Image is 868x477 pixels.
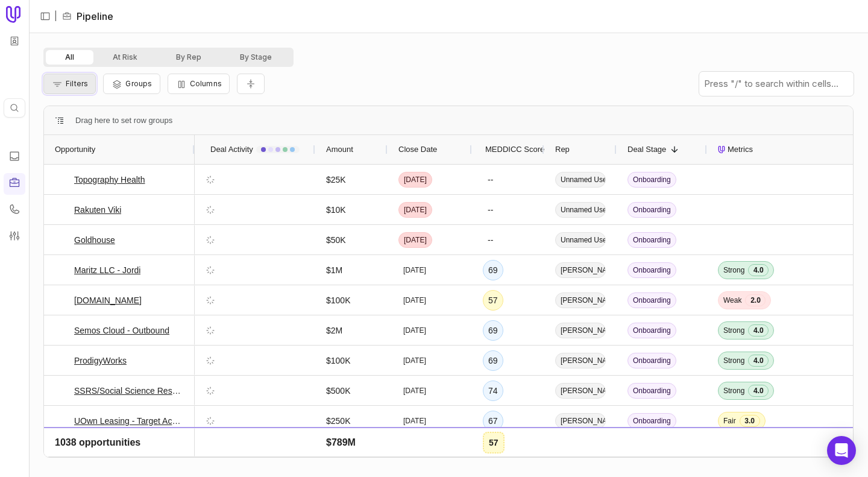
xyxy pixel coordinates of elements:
span: Amount [326,142,353,157]
input: Press "/" to search within cells... [699,72,854,96]
span: Metrics [728,142,753,157]
div: -- [483,200,498,220]
span: 2.0 [745,294,766,306]
div: 74 [483,381,503,401]
a: Topography Health [74,172,145,187]
div: 57 [483,290,503,311]
span: Columns [190,79,222,88]
span: $250K [326,414,350,428]
span: MEDDICC Score [485,142,544,157]
a: Overworld [74,444,113,458]
span: $10K [326,203,346,217]
span: Onboarding [627,262,676,278]
span: $100K [326,293,350,308]
span: Strong [723,386,744,396]
button: By Rep [157,50,221,65]
button: By Stage [221,50,291,65]
span: Onboarding [627,323,676,338]
span: Unnamed User [555,232,606,248]
span: Deal Activity [210,142,253,157]
time: [DATE] [403,326,426,335]
span: | [54,9,57,24]
time: [DATE] [403,416,426,426]
a: SSRS/Social Science Research Solutions [74,384,184,398]
span: [PERSON_NAME] [555,323,606,338]
span: Unnamed User [555,172,606,188]
span: $2M [326,323,342,338]
span: [PERSON_NAME] [555,383,606,399]
span: Deal Stage [627,142,666,157]
span: $100K [326,353,350,368]
span: $500K [326,384,350,398]
span: Strong [723,265,744,275]
div: Open Intercom Messenger [827,436,856,465]
time: [DATE] [404,175,427,185]
span: Onboarding [627,172,676,188]
span: $1M [326,263,342,277]
time: [DATE] [403,265,426,275]
button: Filter Pipeline [43,74,96,94]
span: Fair [723,416,736,426]
button: Workspace [5,32,24,50]
a: Semos Cloud - Outbound [74,323,169,338]
button: Collapse all rows [237,74,265,95]
span: 4.0 [748,324,769,336]
span: 4.0 [748,355,769,367]
span: 4.0 [748,264,769,276]
span: Opportunity [55,142,95,157]
span: 4.0 [748,445,769,457]
span: Unnamed User [555,202,606,218]
div: -- [483,170,498,189]
span: Rep [555,142,570,157]
span: Onboarding [627,292,676,308]
a: ProdigyWorks [74,353,127,368]
div: 67 [483,411,503,431]
time: [DATE] [404,205,427,215]
span: Onboarding [627,232,676,248]
span: Strong [723,446,744,456]
span: Weak [723,295,741,305]
a: UOwn Leasing - Target Account Deal [74,414,184,428]
span: Groups [125,79,152,88]
time: [DATE] [403,386,426,396]
button: Columns [168,74,230,94]
a: Maritz LLC - Jordi [74,263,140,277]
span: Onboarding [627,202,676,218]
span: Onboarding [627,383,676,399]
span: Close Date [398,142,437,157]
span: [PERSON_NAME] [555,262,606,278]
span: Onboarding [627,413,676,429]
div: 69 [483,320,503,341]
div: 69 [483,350,503,371]
div: 63 [483,441,503,461]
span: Strong [723,356,744,365]
div: MEDDICC Score [483,135,533,164]
time: [DATE] [404,235,427,245]
span: Filters [66,79,88,88]
span: Strong [723,326,744,335]
time: [DATE] [403,356,426,365]
a: [DOMAIN_NAME] [74,293,142,308]
span: [PERSON_NAME] [555,353,606,368]
time: [DATE] [403,295,426,305]
div: -- [483,230,498,250]
span: 3.0 [740,415,760,427]
span: $50K [326,233,346,247]
span: Onboarding [627,353,676,368]
a: Rakuten Viki [74,203,121,217]
div: Row Groups [75,113,172,128]
time: [DATE] [403,446,426,456]
button: Group Pipeline [103,74,160,94]
button: Expand sidebar [36,7,54,25]
div: 69 [483,260,503,280]
a: Goldhouse [74,233,115,247]
button: At Risk [93,50,157,65]
span: Onboarding [627,443,676,459]
span: 4.0 [748,385,769,397]
span: Drag here to set row groups [75,113,172,128]
span: $25K [326,172,346,187]
span: [PERSON_NAME] [555,443,606,459]
span: [PERSON_NAME] [555,292,606,308]
li: Pipeline [62,9,113,24]
button: All [46,50,93,65]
